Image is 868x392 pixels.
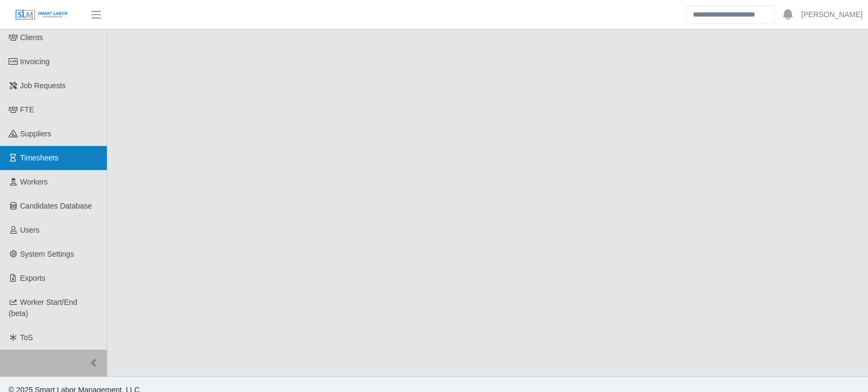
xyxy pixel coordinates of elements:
[20,226,40,234] span: Users
[20,33,43,42] span: Clients
[20,202,92,210] span: Candidates Database
[20,333,33,342] span: ToS
[801,9,863,20] a: [PERSON_NAME]
[20,105,34,114] span: FTE
[20,178,48,186] span: Workers
[20,274,45,282] span: Exports
[20,153,59,162] span: Timesheets
[9,298,77,318] span: Worker Start/End (beta)
[15,9,68,21] img: SLM Logo
[20,250,74,258] span: System Settings
[20,57,50,66] span: Invoicing
[20,81,66,90] span: Job Requests
[20,129,51,138] span: Suppliers
[686,5,775,24] input: Search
